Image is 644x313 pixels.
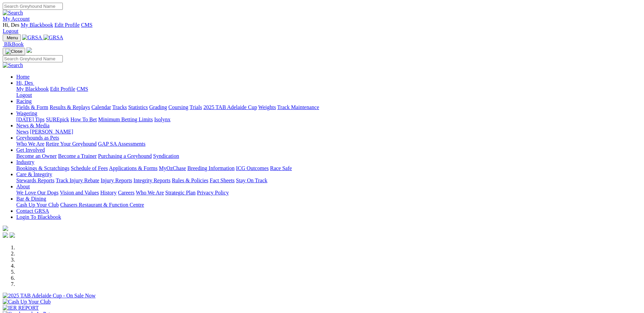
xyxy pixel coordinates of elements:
[16,135,59,141] a: Greyhounds as Pets
[100,190,116,195] a: History
[16,141,641,147] div: Greyhounds as Pets
[203,104,257,110] a: 2025 TAB Adelaide Cup
[16,202,59,208] a: Cash Up Your Club
[16,153,57,159] a: Become an Owner
[16,104,48,110] a: Fields & Form
[3,10,23,16] img: Search
[3,28,18,34] a: Logout
[98,117,153,122] a: Minimum Betting Limits
[3,305,39,311] img: IER REPORT
[16,98,32,104] a: Racing
[4,41,24,47] span: BlkBook
[43,35,63,41] img: GRSA
[3,22,19,28] span: Hi, Des
[3,232,8,238] img: facebook.svg
[16,80,33,86] span: Hi, Des
[16,165,641,171] div: Industry
[16,153,641,159] div: Get Involved
[30,129,73,134] a: [PERSON_NAME]
[128,104,148,110] a: Statistics
[16,178,641,184] div: Care & Integrity
[3,16,30,22] a: My Account
[50,104,90,110] a: Results & Replays
[54,22,79,28] a: Edit Profile
[16,80,34,86] a: Hi, Des
[3,226,8,231] img: logo-grsa-white.png
[210,178,235,183] a: Fact Sheets
[149,104,167,110] a: Grading
[16,110,37,116] a: Wagering
[3,293,96,299] img: 2025 TAB Adelaide Cup - On Sale Now
[16,171,52,177] a: Care & Integrity
[16,184,30,189] a: About
[258,104,276,110] a: Weights
[16,117,641,123] div: Wagering
[236,178,267,183] a: Stay On Track
[98,153,152,159] a: Purchasing a Greyhound
[50,86,75,92] a: Edit Profile
[16,86,49,92] a: My Blackbook
[16,74,30,80] a: Home
[21,22,53,28] a: My Blackbook
[3,55,63,62] input: Search
[16,178,54,183] a: Stewards Reports
[16,196,46,202] a: Bar & Dining
[16,117,44,122] a: [DATE] Tips
[10,232,15,238] img: twitter.svg
[154,117,170,122] a: Isolynx
[71,117,97,122] a: How To Bet
[270,165,292,171] a: Race Safe
[16,165,69,171] a: Bookings & Scratchings
[46,141,97,147] a: Retire Your Greyhound
[16,202,641,208] div: Bar & Dining
[3,62,23,68] img: Search
[16,86,641,98] div: Hi, Des
[3,299,51,305] img: Cash Up Your Club
[3,22,641,34] div: My Account
[16,214,61,220] a: Login To Blackbook
[16,123,50,128] a: News & Media
[5,49,22,54] img: Close
[16,104,641,110] div: Racing
[3,41,24,47] a: BlkBook
[16,92,32,98] a: Logout
[133,178,170,183] a: Integrity Reports
[112,104,127,110] a: Tracks
[277,104,319,110] a: Track Maintenance
[118,190,134,195] a: Careers
[189,104,202,110] a: Trials
[56,178,99,183] a: Track Injury Rebate
[91,104,111,110] a: Calendar
[236,165,269,171] a: ICG Outcomes
[71,165,108,171] a: Schedule of Fees
[3,3,63,10] input: Search
[77,86,88,92] a: CMS
[109,165,158,171] a: Applications & Forms
[16,129,29,134] a: News
[16,208,49,214] a: Contact GRSA
[60,190,99,195] a: Vision and Values
[16,190,58,195] a: We Love Our Dogs
[26,47,32,53] img: logo-grsa-white.png
[22,35,42,41] img: GRSA
[100,178,132,183] a: Injury Reports
[159,165,186,171] a: MyOzChase
[3,34,21,41] button: Toggle navigation
[58,153,97,159] a: Become a Trainer
[172,178,208,183] a: Rules & Policies
[7,35,18,40] span: Menu
[98,141,146,147] a: GAP SA Assessments
[16,147,45,153] a: Get Involved
[168,104,188,110] a: Coursing
[16,159,34,165] a: Industry
[16,190,641,196] div: About
[46,117,69,122] a: SUREpick
[197,190,229,195] a: Privacy Policy
[81,22,93,28] a: CMS
[16,129,641,135] div: News & Media
[136,190,164,195] a: Who We Are
[165,190,196,195] a: Strategic Plan
[60,202,144,208] a: Chasers Restaurant & Function Centre
[3,48,25,55] button: Toggle navigation
[153,153,179,159] a: Syndication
